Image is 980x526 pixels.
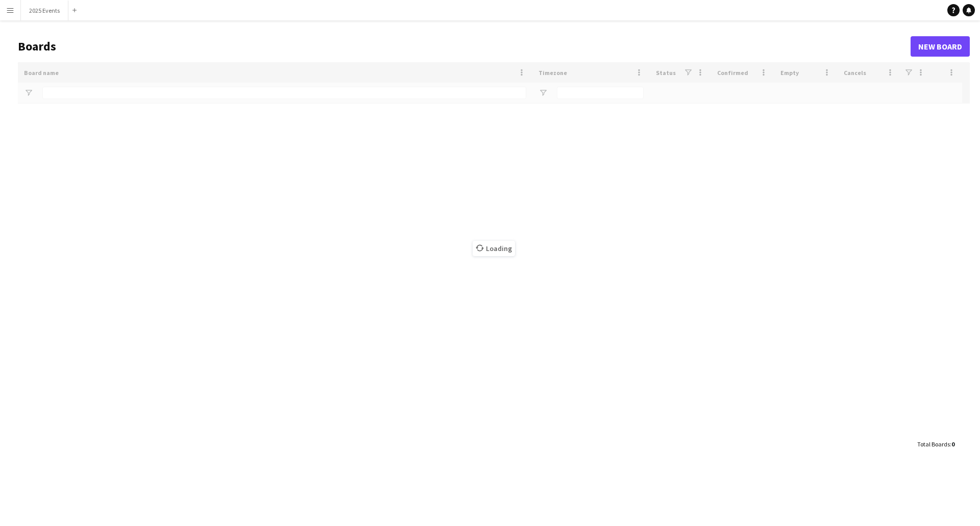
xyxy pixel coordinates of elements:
span: 0 [951,440,954,448]
h1: Boards [18,39,911,54]
span: Total Boards [917,440,950,448]
button: 2025 Events [21,1,68,20]
span: Loading [473,241,515,256]
div: : [917,434,954,454]
a: New Board [911,36,970,57]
